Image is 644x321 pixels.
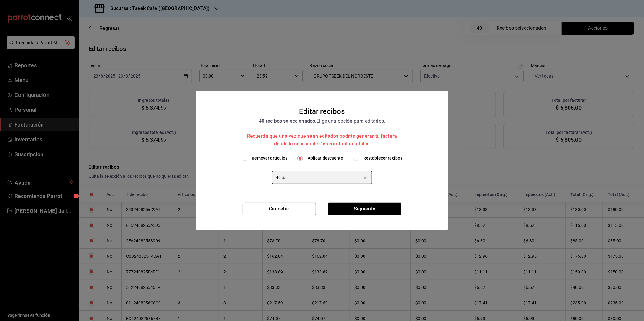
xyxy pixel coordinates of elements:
span: Remover artículos [252,155,288,161]
button: Siguiente [328,203,401,215]
strong: 40 recibos seleccionados. [259,118,317,124]
div: Editar recibos [299,106,345,117]
div: 40 % [272,171,372,184]
div: editionType [203,155,441,161]
button: Cancelar [243,203,316,215]
div: Elige una opción para editarlos. [242,117,402,148]
div: Recuerda que una vez que sean editados podrás generar tu factura desde la sección de Generar fact... [242,132,402,148]
span: Aplicar descuento [308,155,343,161]
span: Restablecer recibos [363,155,403,161]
